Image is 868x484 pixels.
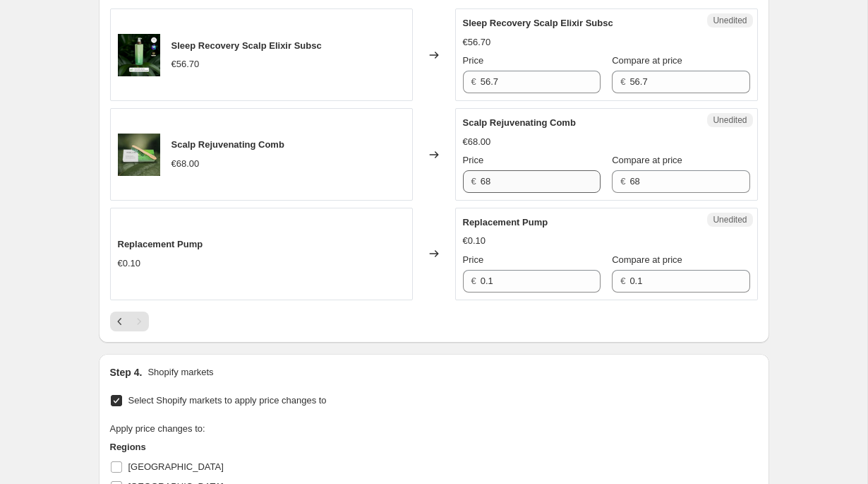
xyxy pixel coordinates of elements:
span: Sleep Recovery Scalp Elixir Subsc [171,40,322,51]
span: Price [463,155,484,165]
span: Select Shopify markets to apply price changes to [128,395,327,406]
div: €56.70 [171,57,200,71]
span: Replacement Pump [118,239,203,249]
span: Unedited [713,214,747,225]
span: Sleep Recovery Scalp Elixir Subsc [463,18,613,28]
p: Shopify markets [147,365,213,379]
span: Unedited [713,15,747,26]
span: € [620,276,625,286]
span: Price [463,254,484,265]
img: NightScalpElixirEnglish_2_80x.png [118,34,160,76]
span: Scalp Rejuvenating Comb [171,139,284,150]
h2: Step 4. [110,365,143,379]
span: Apply price changes to: [110,423,205,434]
span: Unedited [713,114,747,126]
div: €68.00 [171,157,200,171]
span: € [620,176,625,187]
span: € [471,76,476,87]
div: €0.10 [118,256,141,271]
span: € [471,276,476,286]
span: Scalp Rejuvenating Comb [463,117,576,128]
div: €68.00 [463,135,491,149]
h3: Regions [110,440,378,454]
nav: Pagination [110,312,149,331]
span: [GEOGRAPHIC_DATA] [128,461,224,472]
button: Previous [110,312,130,331]
div: €56.70 [463,35,491,49]
span: Replacement Pump [463,217,548,228]
span: Compare at price [612,155,682,165]
img: HERO_IMAGE_80x.jpg [118,134,160,176]
span: Price [463,55,484,66]
div: €0.10 [463,234,486,248]
span: € [620,76,625,87]
span: Compare at price [612,254,682,265]
span: € [471,176,476,187]
span: Compare at price [612,55,682,66]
